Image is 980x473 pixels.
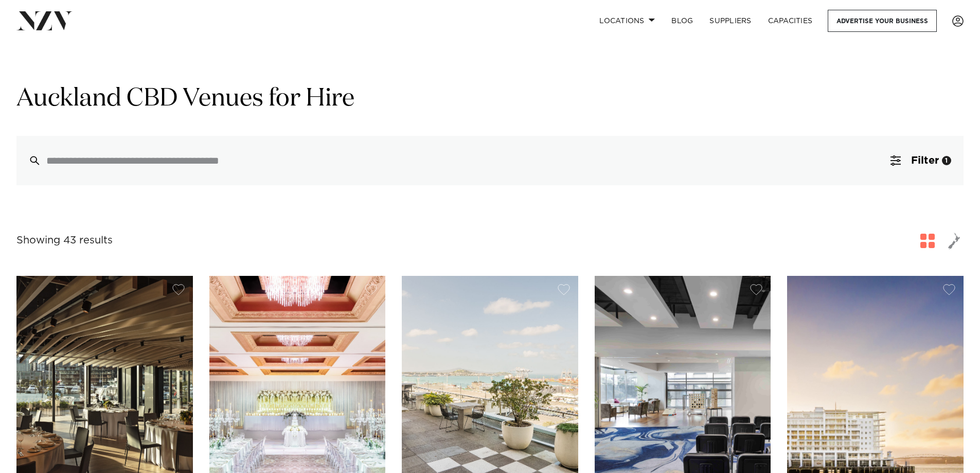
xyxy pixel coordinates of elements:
span: Filter [911,155,939,166]
button: Filter1 [878,136,964,185]
div: Showing 43 results [16,233,113,249]
a: BLOG [663,10,701,32]
a: SUPPLIERS [701,10,759,32]
div: 1 [942,156,951,165]
a: Locations [591,10,663,32]
h1: Auckland CBD Venues for Hire [16,83,964,115]
img: nzv-logo.png [16,11,73,30]
a: Advertise your business [828,10,937,32]
a: Capacities [760,10,821,32]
